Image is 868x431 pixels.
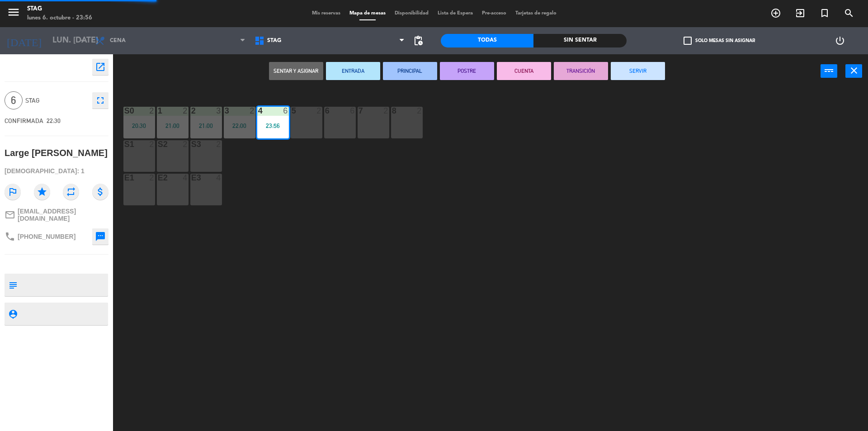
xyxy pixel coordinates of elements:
span: CONFIRMADA [5,117,43,124]
button: close [845,64,862,78]
i: add_circle_outline [770,8,781,19]
i: repeat [63,184,79,200]
i: phone [5,231,15,242]
div: 4 [183,174,188,182]
i: power_settings_new [835,35,845,46]
i: power_input [824,65,835,76]
div: 2 [216,140,222,148]
span: Lista de Espera [433,11,477,16]
button: PRINCIPAL [383,62,437,80]
div: 2 [250,107,255,115]
div: Sin sentar [533,34,626,47]
i: close [849,65,859,76]
a: mail_outline[EMAIL_ADDRESS][DOMAIN_NAME] [5,208,108,222]
i: attach_money [92,184,108,200]
button: ENTRADA [326,62,380,80]
i: search [844,8,854,19]
i: exit_to_app [795,8,806,19]
span: Disponibilidad [390,11,433,16]
div: 21:00 [157,123,189,129]
div: 2 [149,174,155,182]
div: lunes 6. octubre - 23:56 [27,14,92,23]
span: 22:30 [47,117,61,124]
div: 2 [316,107,322,115]
div: 4 [216,174,222,182]
span: Cena [110,38,126,44]
i: open_in_new [95,62,106,72]
div: 21:00 [190,123,222,129]
i: subject [8,280,18,290]
span: 6 [5,91,23,109]
div: 2 [417,107,422,115]
span: Mapa de mesas [345,11,390,16]
div: 6 [350,107,355,115]
span: Mis reservas [307,11,345,16]
i: turned_in_not [819,8,830,19]
span: STAG [25,95,88,106]
span: check_box_outline_blank [684,37,692,45]
button: sms [92,228,108,245]
span: STAG [267,38,281,44]
div: 20:30 [123,123,155,129]
span: Tarjetas de regalo [511,11,561,16]
div: STAG [27,5,92,14]
div: 2 [183,140,188,148]
i: sms [95,231,106,242]
button: power_input [821,64,837,78]
i: star [34,184,50,200]
button: POSTRE [440,62,494,80]
div: 3 [225,107,225,115]
button: open_in_new [92,59,108,75]
div: 3 [216,107,222,115]
i: outlined_flag [5,184,21,200]
div: 22:00 [224,123,255,129]
div: 2 [149,107,155,115]
div: Large [PERSON_NAME] [5,146,108,161]
button: CUENTA [497,62,551,80]
i: mail_outline [5,209,15,220]
div: [DEMOGRAPHIC_DATA]: 1 [5,163,108,179]
div: 5 [292,107,292,115]
button: menu [7,5,20,22]
div: 2 [183,107,188,115]
i: person_pin [8,309,18,319]
span: [PHONE_NUMBER] [18,233,75,240]
div: Todas [441,34,533,47]
div: 4 [258,107,259,115]
span: Pre-acceso [477,11,511,16]
div: 2 [149,140,155,148]
div: 23:56 [257,123,289,129]
button: fullscreen [92,92,108,109]
i: arrow_drop_down [77,35,88,46]
span: pending_actions [413,35,424,46]
button: Sentar y Asignar [269,62,323,80]
label: Solo mesas sin asignar [684,37,755,45]
i: fullscreen [95,95,106,106]
button: SERVIR [611,62,665,80]
button: TRANSICIÓN [554,62,608,80]
div: 6 [325,107,325,115]
div: 2 [383,107,389,115]
div: 6 [283,107,288,115]
span: [EMAIL_ADDRESS][DOMAIN_NAME] [18,208,108,222]
i: menu [7,5,20,19]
